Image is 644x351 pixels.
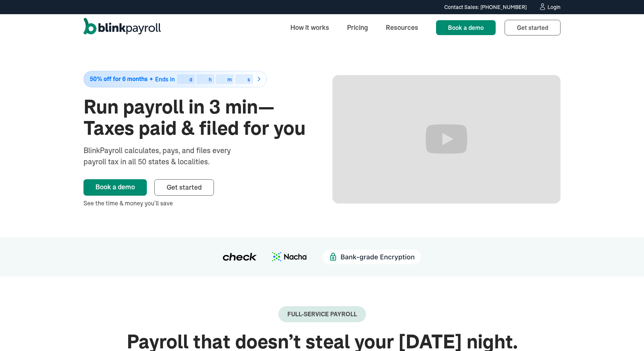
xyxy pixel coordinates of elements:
[448,24,484,31] span: Book a demo
[505,20,561,35] a: Get started
[83,179,147,196] a: Book a demo
[154,179,214,196] a: Get started
[287,311,357,318] div: Full-Service payroll
[155,75,175,83] span: Ends in
[436,20,496,35] a: Book a demo
[332,75,561,204] iframe: Run Payroll in 3 min with BlinkPayroll
[209,77,212,82] div: h
[247,77,250,82] div: s
[341,19,374,35] a: Pricing
[83,145,250,167] div: BlinkPayroll calculates, pays, and files every payroll tax in all 50 states & localities.
[380,19,424,35] a: Resources
[83,71,312,87] a: 50% off for 6 monthsEnds indhms
[284,19,335,35] a: How it works
[517,24,548,31] span: Get started
[547,4,561,10] div: Login
[83,199,312,208] div: See the time & money you’ll save
[83,96,312,139] h1: Run payroll in 3 min—Taxes paid & filed for you
[227,77,232,82] div: m
[539,3,561,11] a: Login
[444,3,527,11] div: Contact Sales: [PHONE_NUMBER]
[167,183,202,192] span: Get started
[90,76,148,82] span: 50% off for 6 months
[189,77,192,82] div: d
